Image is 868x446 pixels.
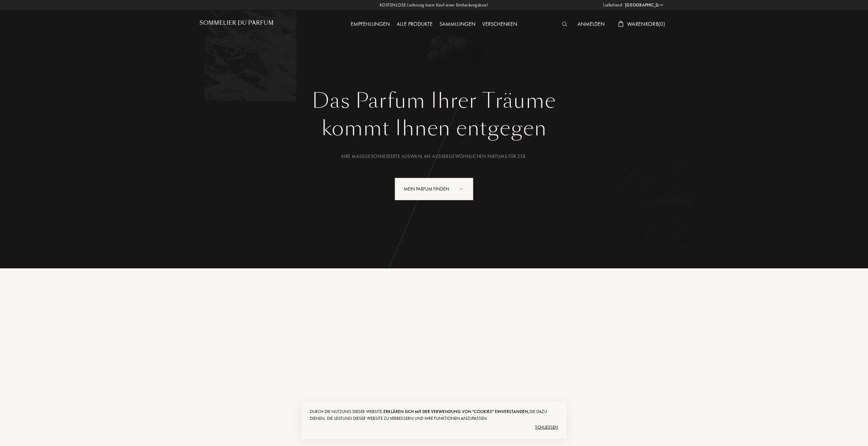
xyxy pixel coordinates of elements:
div: Empfehlungen [347,20,393,29]
a: Sommelier du Parfum [199,20,274,29]
h1: Das Parfum Ihrer Träume [205,89,663,113]
div: Schließen [310,422,558,433]
div: Verschenken [479,20,521,29]
img: cart_white.svg [618,21,624,27]
div: Ihre maßgeschneiderte Auswahl an außergewöhnlichen Parfums für 25$. [205,153,663,160]
div: Anmelden [574,20,608,29]
a: Alle Produkte [393,20,436,28]
h1: Sommelier du Parfum [199,20,274,26]
a: Verschenken [479,20,521,28]
div: animation [457,182,470,195]
div: Alle Produkte [393,20,436,29]
span: Lieferland: [603,2,623,8]
a: Empfehlungen [347,20,393,28]
div: Mein Parfum finden [395,178,473,200]
div: Durch die Nutzung dieser Website, die dazu dienen, die Leistung dieser Website zu verbessern und ... [310,408,558,422]
span: erklären sich mit der Verwendung von "Cookies" einverstanden, [383,409,530,414]
span: Warenkorb ( 0 ) [627,20,665,28]
a: Mein Parfum findenanimation [389,178,479,200]
img: search_icn_white.svg [562,22,567,26]
div: Sammlungen [436,20,479,29]
a: Anmelden [574,20,608,28]
a: Sammlungen [436,20,479,28]
div: kommt Ihnen entgegen [205,113,663,144]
